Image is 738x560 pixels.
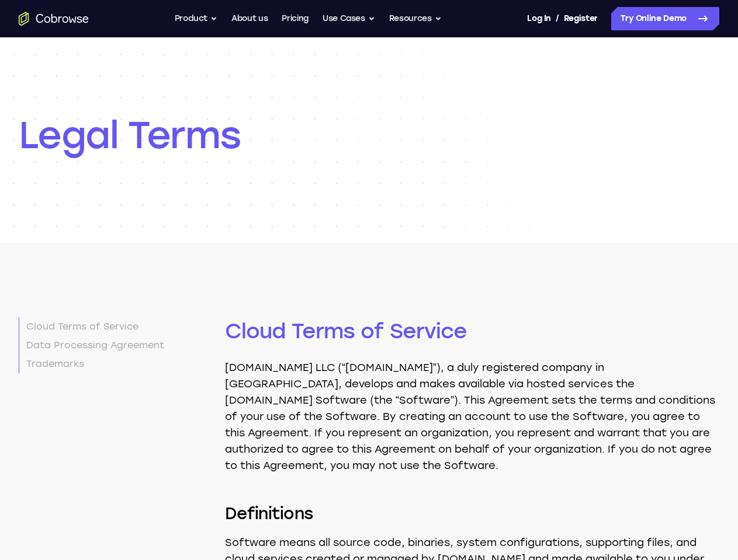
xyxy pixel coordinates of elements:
[611,7,719,30] a: Try Online Demo
[323,7,375,30] button: Use Cases
[556,12,559,26] span: /
[564,7,598,30] a: Register
[175,7,218,30] button: Product
[19,336,211,355] a: Data Processing Agreement
[225,359,719,474] p: [DOMAIN_NAME] LLC (“[DOMAIN_NAME]”), a duly registered company in [GEOGRAPHIC_DATA], develops and...
[282,7,309,30] a: Pricing
[225,205,719,345] h2: Cloud Terms of Service
[231,7,268,30] a: About us
[389,7,442,30] button: Resources
[19,12,89,26] a: Go to the home page
[19,112,719,159] h1: Legal Terms
[225,502,719,525] h3: Definitions
[19,355,211,373] a: Trademarks
[19,317,211,336] a: Cloud Terms of Service
[527,7,550,30] a: Log In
